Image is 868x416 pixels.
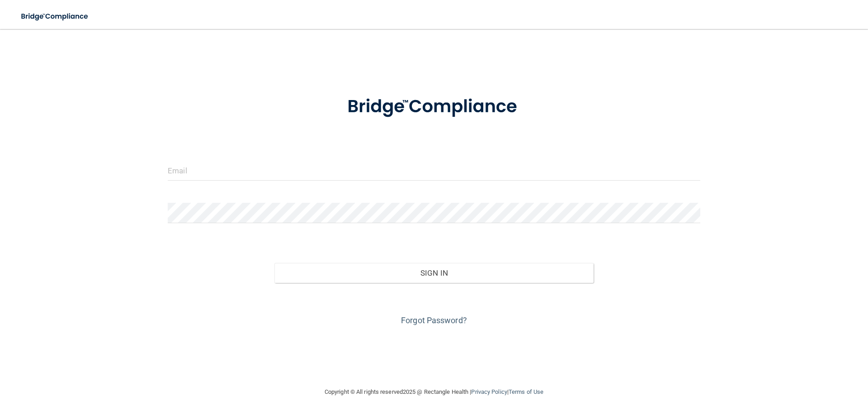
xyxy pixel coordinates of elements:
[269,378,599,406] div: Copyright © All rights reserved 2025 @ Rectangle Health | |
[471,388,507,395] a: Privacy Policy
[168,160,700,181] input: Email
[401,316,467,325] a: Forgot Password?
[509,388,543,395] a: Terms of Use
[274,263,594,283] button: Sign In
[14,7,97,26] img: bridge_compliance_login_screen.278c3ca4.svg
[329,83,539,130] img: bridge_compliance_login_screen.278c3ca4.svg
